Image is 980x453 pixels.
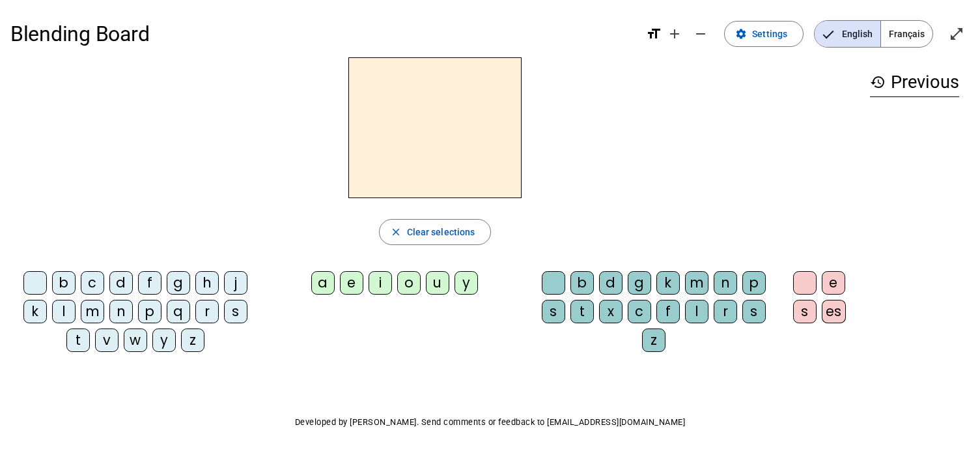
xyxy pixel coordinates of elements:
[870,68,959,97] h3: Previous
[949,26,964,42] mat-icon: open_in_full
[152,329,176,352] div: y
[311,271,335,295] div: a
[742,271,766,295] div: p
[407,224,475,240] span: Clear selections
[570,300,594,323] div: t
[181,329,204,352] div: z
[138,300,161,323] div: p
[124,329,147,352] div: w
[369,271,392,295] div: i
[390,226,402,238] mat-icon: close
[870,74,886,90] mat-icon: history
[570,271,594,295] div: b
[742,300,766,323] div: s
[23,300,47,323] div: k
[455,271,478,295] div: y
[426,271,449,295] div: u
[662,21,688,47] button: Increase font size
[714,300,737,323] div: r
[52,300,76,323] div: l
[109,300,133,323] div: n
[714,271,737,295] div: n
[628,300,651,323] div: c
[224,271,247,295] div: j
[167,300,190,323] div: q
[224,300,247,323] div: s
[822,300,846,323] div: es
[340,271,363,295] div: e
[379,219,492,245] button: Clear selections
[195,300,219,323] div: r
[10,415,970,430] p: Developed by [PERSON_NAME]. Send comments or feedback to [EMAIL_ADDRESS][DOMAIN_NAME]
[822,271,845,295] div: e
[397,271,421,295] div: o
[646,26,662,42] mat-icon: format_size
[95,329,119,352] div: v
[724,21,804,47] button: Settings
[81,271,104,295] div: c
[10,13,636,55] h1: Blending Board
[944,21,970,47] button: Enter full screen
[881,21,932,47] span: Français
[793,300,817,323] div: s
[628,271,651,295] div: g
[815,21,880,47] span: English
[685,300,708,323] div: l
[688,21,714,47] button: Decrease font size
[814,20,933,48] mat-button-toggle-group: Language selection
[109,271,133,295] div: d
[752,26,787,42] span: Settings
[195,271,219,295] div: h
[599,271,623,295] div: d
[642,329,665,352] div: z
[66,329,90,352] div: t
[599,300,623,323] div: x
[735,28,747,40] mat-icon: settings
[667,26,682,42] mat-icon: add
[656,271,680,295] div: k
[656,300,680,323] div: f
[167,271,190,295] div: g
[542,300,565,323] div: s
[138,271,161,295] div: f
[81,300,104,323] div: m
[685,271,708,295] div: m
[52,271,76,295] div: b
[693,26,708,42] mat-icon: remove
